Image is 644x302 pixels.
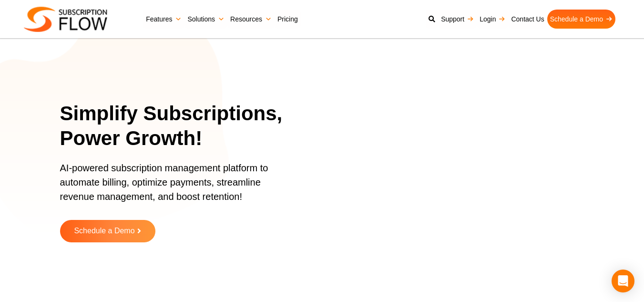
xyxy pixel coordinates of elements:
a: Contact Us [508,10,547,29]
div: Open Intercom Messenger [612,270,634,292]
a: Solutions [184,10,227,29]
a: Schedule a Demo [60,220,155,242]
a: Support [438,10,477,29]
a: Schedule a Demo [547,10,615,29]
a: Login [477,10,508,29]
span: Schedule a Demo [74,227,134,235]
a: Resources [227,10,275,29]
h1: Simplify Subscriptions, Power Growth! [60,101,297,151]
p: AI-powered subscription management platform to automate billing, optimize payments, streamline re... [60,161,286,213]
img: Subscriptionflow [24,7,107,32]
a: Features [143,10,184,29]
a: Pricing [275,10,301,29]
